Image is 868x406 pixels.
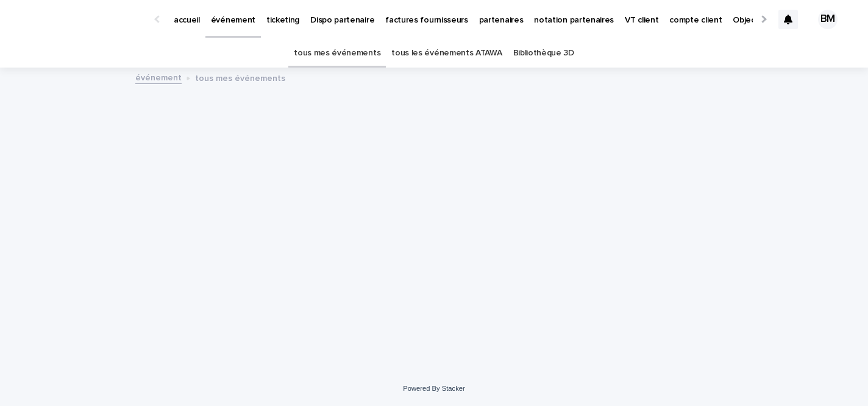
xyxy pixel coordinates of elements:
img: Ls34BcGeRexTGTNfXpUC [24,7,143,32]
a: Powered By Stacker [403,385,464,392]
p: tous mes événements [195,71,285,84]
a: Bibliothèque 3D [513,39,574,68]
a: tous les événements ATAWA [391,39,502,68]
a: événement [135,70,182,84]
div: BM [818,10,838,29]
a: tous mes événements [294,39,380,68]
